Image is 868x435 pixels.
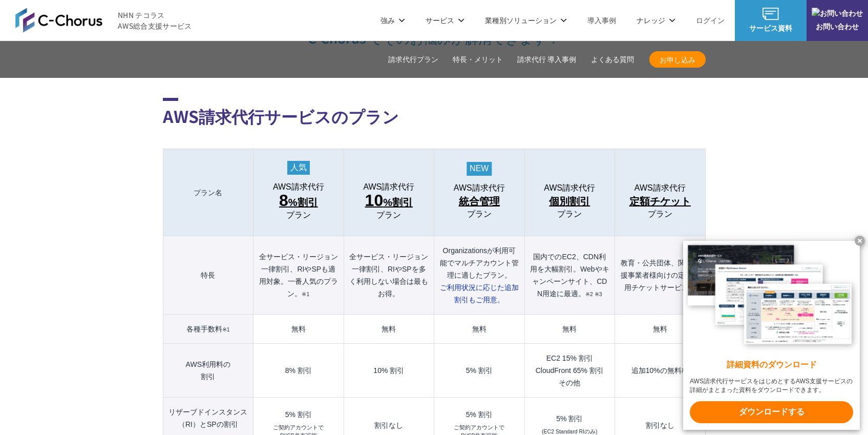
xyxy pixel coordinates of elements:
th: 全サービス・リージョン一律割引、RIやSPを多く利用しない場合は最もお得。 [344,236,434,315]
a: AWS請求代行 統合管理プラン [439,183,519,219]
td: 8% 割引 [253,344,344,398]
span: プラン [286,211,311,220]
span: NHN テコラス AWS総合支援サービス [118,10,192,31]
td: 無料 [524,315,615,344]
img: AWS総合支援サービス C-Chorus [15,8,102,32]
div: 5% 割引 [530,415,609,422]
x-t: AWS請求代行サービスをはじめとするAWS支援サービスの詳細がまとまった資料をダウンロードできます。 [690,377,853,395]
span: AWS請求代行 [273,182,324,192]
span: AWS請求代行 [634,183,686,193]
th: プラン名 [163,149,253,236]
p: 強み [380,15,405,26]
span: ご利用状況に応じた [440,283,519,304]
span: お問い合わせ [807,21,868,32]
a: よくある質問 [591,54,634,65]
a: 詳細資料のダウンロード AWS請求代行サービスをはじめとするAWS支援サービスの詳細がまとまった資料をダウンロードできます。 ダウンロードする [683,241,860,430]
td: 10% 割引 [344,344,434,398]
small: ※1 [222,326,230,333]
span: AWS請求代行 [454,183,505,193]
a: 導入事例 [587,15,616,26]
a: お申し込み [649,51,706,68]
span: 統合管理 [459,193,500,210]
span: AWS請求代行 [544,183,595,193]
p: ナレッジ [637,15,675,26]
div: 5% 割引 [439,411,519,418]
td: 5% 割引 [434,344,524,398]
p: C-Chorus でそのお悩みが解消できます！ [163,10,706,47]
span: サービス資料 [735,23,807,33]
td: 無料 [615,315,705,344]
td: EC2 15% 割引 CloudFront 65% 割引 その他 [524,344,615,398]
td: 無料 [344,315,434,344]
a: AWS総合支援サービス C-Chorus NHN テコラスAWS総合支援サービス [15,8,192,32]
th: Organizationsが利用可能でマルチアカウント管理に適したプラン。 [434,236,524,315]
th: AWS利用料の 割引 [163,344,253,398]
x-t: 詳細資料のダウンロード [690,359,853,371]
a: AWS請求代行 定額チケットプラン [620,183,700,219]
div: 5% 割引 [259,411,338,418]
span: %割引 [279,192,318,211]
span: 8 [279,191,288,210]
th: 各種手数料 [163,315,253,344]
a: AWS請求代行 個別割引プラン [530,183,609,219]
x-t: ダウンロードする [690,401,853,423]
h2: AWS請求代行サービスのプラン [163,98,706,128]
img: お問い合わせ [812,8,863,18]
span: プラン [467,210,492,219]
td: 追加10%の無料枠 [615,344,705,398]
a: ログイン [696,15,725,26]
span: お申し込み [649,54,706,65]
img: AWS総合支援サービス C-Chorus サービス資料 [763,8,779,20]
th: 特長 [163,236,253,315]
a: AWS請求代行 8%割引 プラン [259,182,338,220]
a: 請求代行プラン [388,54,438,65]
th: 教育・公共団体、関連支援事業者様向けの定額利用チケットサービス。 [615,236,705,315]
p: サービス [426,15,464,26]
span: AWS請求代行 [363,182,414,192]
p: 業種別ソリューション [485,15,567,26]
span: %割引 [365,192,413,211]
span: 定額チケット [629,193,691,210]
span: 10 [365,191,384,210]
td: 無料 [253,315,344,344]
th: 国内でのEC2、CDN利用を大幅割引。Webやキャンペーンサイト、CDN用途に最適。 [524,236,615,315]
span: プラン [648,210,672,219]
a: AWS請求代行 10%割引プラン [349,182,429,220]
small: ※2 ※3 [585,291,602,297]
a: 請求代行 導入事例 [517,54,577,65]
a: 特長・メリット [453,54,503,65]
th: 全サービス・リージョン一律割引、RIやSPも適用対象。一番人気のプラン。 [253,236,344,315]
span: プラン [557,210,582,219]
small: ※1 [302,291,309,297]
td: 無料 [434,315,524,344]
span: 個別割引 [549,193,590,210]
span: プラン [376,211,401,220]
